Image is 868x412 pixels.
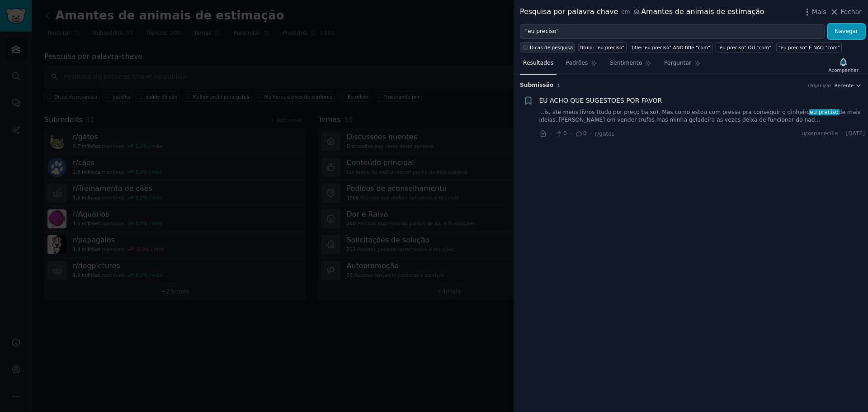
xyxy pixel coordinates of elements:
font: · [550,130,552,137]
button: Recente [835,82,862,89]
font: Fechar [840,8,862,15]
font: Resultados [523,60,553,66]
font: r/gatos [595,131,614,137]
font: "eu preciso" OU "com" [717,45,771,50]
font: ...is, até meus livros (tudo por preço baixo). Mas como estou com pressa pra conseguir o dinheiro [539,109,810,115]
a: Perguntar [661,56,704,75]
font: [DATE] [846,130,865,137]
font: Navegar [835,28,858,34]
font: Acompanhar [828,67,859,73]
font: Dicas de pesquisa [530,45,573,50]
input: Experimente uma palavra-chave relacionada ao seu negócio [520,24,825,39]
a: EU ACHO QUE SUGESTÕES POR FAVOR [539,96,662,105]
font: Mais [812,8,826,15]
a: "eu preciso" E NÃO "com" [776,42,842,52]
font: "eu preciso" E NÃO "com" [778,45,840,50]
a: título: "eu preciso" [578,42,627,52]
a: title:"eu preciso" AND title:"com" [630,42,712,52]
font: u/xenacecilia [802,130,838,137]
button: Fechar [830,7,862,17]
font: eu preciso [810,109,839,115]
font: · [590,130,592,137]
font: Pesquisa por palavra-chave [520,7,618,16]
a: "eu preciso" OU "com" [716,42,774,52]
a: Padrões [563,56,600,75]
font: Submissão [520,82,554,88]
font: · [841,130,843,137]
font: Perguntar [664,60,691,66]
font: Sentimento [610,60,642,66]
a: ...is, até meus livros (tudo por preço baixo). Mas como estou com pressa pra conseguir o dinheiro... [539,109,865,124]
a: Sentimento [607,56,655,75]
a: Resultados [520,56,557,75]
button: Dicas de pesquisa [520,42,575,52]
font: Recente [835,83,854,88]
font: 0 [563,130,567,137]
font: · [570,130,572,137]
font: title:"eu preciso" AND title:"com" [632,45,710,50]
font: 0 [583,130,587,137]
font: 1 [557,83,560,88]
button: Acompanhar [825,56,862,75]
font: EU ACHO QUE SUGESTÕES POR FAVOR [539,97,662,104]
button: Mais [802,7,826,17]
font: título: "eu preciso" [580,45,624,50]
button: Navegar [828,24,865,39]
font: em [621,9,630,15]
font: Organizar [808,83,831,88]
font: Padrões [566,60,588,66]
font: Amantes de animais de estimação [641,7,764,16]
